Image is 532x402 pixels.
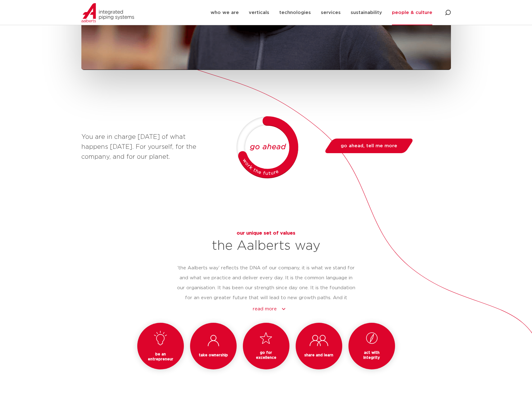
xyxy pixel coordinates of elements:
h3: go for excellence [250,350,282,360]
span: go ahead, tell me more [341,144,397,148]
span: our unique set of values [237,231,295,235]
h3: be an entrepreneur [145,352,176,362]
a: read more [183,305,355,313]
h3: share and learn [303,353,335,358]
p: ‘the Aalberts way’ reflects the DNA of our company, it is what we stand for and what we practice ... [177,263,355,323]
h2: the Aalberts way [177,238,355,253]
h3: act with integrity [356,350,388,360]
a: go ahead, tell me more [323,139,414,153]
p: You are in charge [DATE] of what happens [DATE]. For yourself, for the company, and for our planet. [81,132,208,162]
h3: take ownership [198,353,229,358]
